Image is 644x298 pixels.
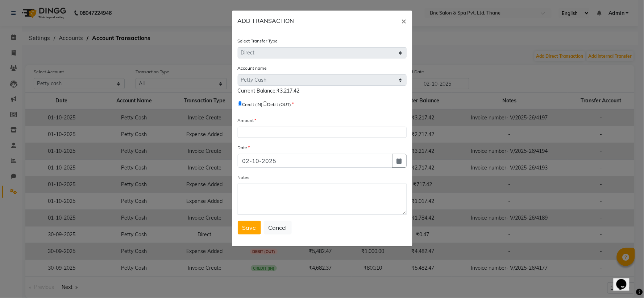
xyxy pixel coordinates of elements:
[242,101,263,108] label: Credit (IN)
[242,224,256,231] span: Save
[402,15,407,26] span: ×
[238,16,294,25] h6: ADD TRANSACTION
[614,269,637,291] iframe: chat widget
[238,144,250,151] label: Date
[267,101,291,108] label: Debit (OUT)
[238,221,261,234] button: Save
[238,117,257,124] label: Amount
[238,87,300,94] span: Current Balance:₹3,217.42
[238,38,278,44] label: Select Transfer Type
[396,11,412,31] button: Close
[238,174,250,181] label: Notes
[238,65,267,72] label: Account name
[264,221,292,234] button: Cancel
